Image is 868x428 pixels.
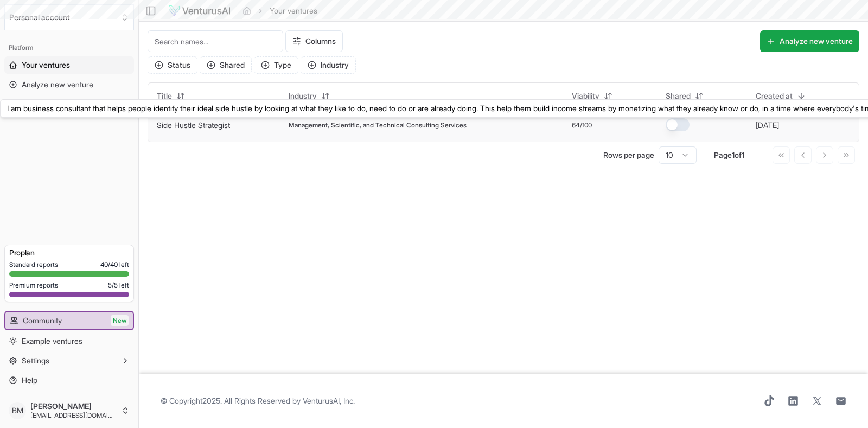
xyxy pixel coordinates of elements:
span: 1 [732,150,735,159]
span: Analyze new venture [22,79,93,90]
button: Shared [659,87,710,105]
span: Viability [572,91,599,101]
div: Platform [4,39,134,56]
button: Industry [282,87,336,105]
span: of [735,150,742,159]
button: Title [150,87,192,105]
button: Viability [565,87,619,105]
button: [DATE] [756,120,779,131]
h3: Pro plan [9,247,129,258]
input: Search names... [148,30,283,52]
span: Your ventures [22,60,70,71]
span: Help [22,375,37,386]
span: Industry [289,91,317,101]
button: Side Hustle Strategist [157,120,230,131]
span: /100 [580,121,592,130]
span: [EMAIL_ADDRESS][DOMAIN_NAME] [30,411,117,420]
span: Standard reports [9,260,58,269]
a: Analyze new venture [4,76,134,93]
button: BM[PERSON_NAME][EMAIL_ADDRESS][DOMAIN_NAME] [4,398,134,424]
span: [PERSON_NAME] [30,401,117,411]
a: Help [4,372,134,389]
button: Created at [749,87,812,105]
span: New [111,315,129,326]
span: 5 / 5 left [108,281,129,290]
button: Columns [285,30,343,52]
span: 64 [572,121,580,130]
span: Page [714,150,732,159]
span: BM [9,402,26,419]
button: Analyze new venture [760,30,859,52]
span: Management, Scientific, and Technical Consulting Services [289,121,467,130]
span: Example ventures [22,336,82,347]
span: Premium reports [9,281,58,290]
a: Side Hustle Strategist [157,120,230,130]
a: Your ventures [4,56,134,74]
button: Industry [301,56,356,74]
span: Community [23,315,62,326]
span: 40 / 40 left [100,260,129,269]
button: Status [148,56,197,74]
span: Title [157,91,172,101]
span: Created at [756,91,793,101]
span: © Copyright 2025 . All Rights Reserved by . [161,395,355,406]
button: Settings [4,352,134,369]
a: CommunityNew [5,312,133,329]
span: Shared [666,91,691,101]
span: Settings [22,355,49,366]
span: 1 [742,150,744,159]
button: Type [254,56,298,74]
a: VenturusAI, Inc [303,396,353,405]
a: Example ventures [4,333,134,350]
p: Rows per page [603,150,654,161]
button: Shared [200,56,252,74]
